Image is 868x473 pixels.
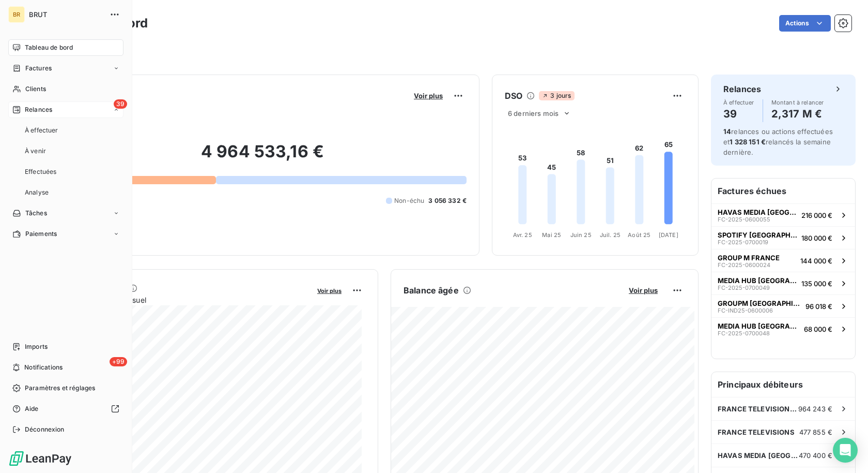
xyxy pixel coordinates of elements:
span: 14 [723,127,731,136]
img: Logo LeanPay [8,450,72,467]
tspan: Août 25 [628,231,650,239]
span: 180 000 € [801,234,832,242]
span: Effectuées [25,167,57,176]
span: FC-2025-0700019 [718,239,768,245]
span: FRANCE TELEVISIONS [718,428,795,436]
span: À effectuer [25,126,58,135]
h4: 2,317 M € [771,106,824,122]
span: Aide [25,404,39,413]
span: 68 000 € [804,325,832,333]
button: MEDIA HUB [GEOGRAPHIC_DATA]FC-2025-070004868 000 € [711,317,855,340]
h6: Balance âgée [404,284,459,297]
span: FC-2025-0600024 [718,262,770,268]
button: Voir plus [626,286,661,295]
tspan: Avr. 25 [513,231,532,239]
h4: 39 [723,106,754,122]
button: Actions [779,15,831,32]
button: MEDIA HUB [GEOGRAPHIC_DATA]FC-2025-0700049135 000 € [711,272,855,294]
span: Analyse [25,188,49,197]
span: 216 000 € [801,211,832,219]
span: À effectuer [723,99,754,106]
span: 470 400 € [799,451,832,460]
span: relances ou actions effectuées et relancés la semaine dernière. [723,127,833,156]
tspan: Juil. 25 [600,231,621,239]
a: Aide [8,401,123,417]
button: SPOTIFY [GEOGRAPHIC_DATA]FC-2025-0700019180 000 € [711,226,855,249]
span: MEDIA HUB [GEOGRAPHIC_DATA] [718,322,800,330]
tspan: [DATE] [659,231,678,239]
span: BRUT [29,10,103,19]
span: Tâches [25,209,47,218]
div: BR [8,6,25,23]
tspan: Mai 25 [542,231,561,239]
span: +99 [110,357,127,366]
span: Déconnexion [25,425,65,434]
span: HAVAS MEDIA [GEOGRAPHIC_DATA] [718,451,799,460]
span: Voir plus [317,287,342,294]
span: MEDIA HUB [GEOGRAPHIC_DATA] [718,276,797,285]
span: 964 243 € [798,405,832,413]
button: Voir plus [314,286,345,295]
span: 6 derniers mois [508,109,559,117]
span: Notifications [24,363,63,372]
span: Chiffre d'affaires mensuel [58,294,310,305]
span: SPOTIFY [GEOGRAPHIC_DATA] [718,231,797,239]
button: GROUPM [GEOGRAPHIC_DATA]FC-IND25-060000696 018 € [711,294,855,317]
span: Montant à relancer [771,99,824,106]
h6: Principaux débiteurs [711,372,855,397]
span: Factures [25,64,52,73]
span: Non-échu [394,196,424,205]
span: Paramètres et réglages [25,383,95,393]
span: FC-2025-0600055 [718,216,770,223]
span: Imports [25,342,48,351]
span: Voir plus [414,92,443,100]
span: 135 000 € [801,279,832,288]
h6: DSO [505,90,522,102]
span: GROUPM [GEOGRAPHIC_DATA] [718,299,801,307]
span: 39 [114,99,127,109]
h6: Relances [723,83,761,95]
span: Paiements [25,229,57,239]
span: 144 000 € [800,257,832,265]
h6: Factures échues [711,179,855,203]
tspan: Juin 25 [570,231,592,239]
span: 477 855 € [799,428,832,436]
span: À venir [25,146,46,156]
span: 3 jours [539,91,574,100]
span: 96 018 € [805,302,832,311]
span: FRANCE TELEVISION PUBLICITE [718,405,798,413]
button: GROUP M FRANCEFC-2025-0600024144 000 € [711,249,855,272]
span: GROUP M FRANCE [718,254,780,262]
span: HAVAS MEDIA [GEOGRAPHIC_DATA] [718,208,797,216]
span: FC-IND25-0600006 [718,307,773,314]
span: 3 056 332 € [428,196,467,205]
span: FC-2025-0700048 [718,330,770,336]
button: HAVAS MEDIA [GEOGRAPHIC_DATA]FC-2025-0600055216 000 € [711,203,855,226]
div: Open Intercom Messenger [833,438,858,463]
h2: 4 964 533,16 € [58,141,467,172]
span: Tableau de bord [25,43,73,52]
span: Voir plus [629,286,658,294]
span: 1 328 151 € [730,138,766,146]
span: Relances [25,105,52,114]
span: FC-2025-0700049 [718,285,770,291]
button: Voir plus [411,91,446,100]
span: Clients [25,84,46,94]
